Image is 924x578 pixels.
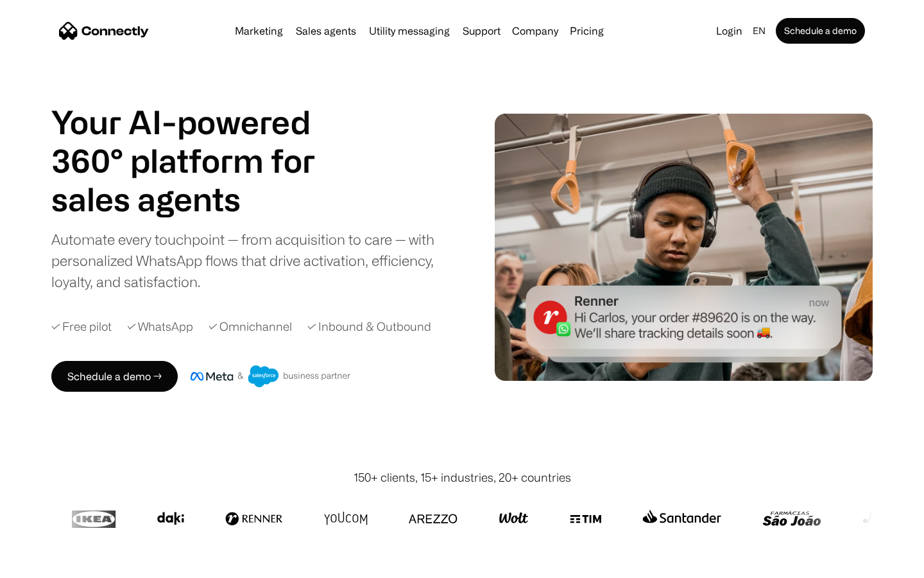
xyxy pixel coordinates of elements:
[51,318,112,335] div: ✓ Free pilot
[354,469,571,486] div: 150+ clients, 15+ industries, 20+ countries
[753,22,766,40] div: en
[51,361,178,392] a: Schedule a demo →
[458,26,506,36] a: Support
[512,22,558,40] div: Company
[291,26,361,36] a: Sales agents
[230,26,288,36] a: Marketing
[26,556,77,574] ul: Language list
[191,365,351,387] img: Meta and Salesforce business partner badge.
[776,18,865,44] a: Schedule a demo
[127,318,193,335] div: ✓ WhatsApp
[51,180,346,218] h1: sales agents
[364,26,455,36] a: Utility messaging
[711,22,748,40] a: Login
[51,103,346,180] h1: Your AI-powered 360° platform for
[565,26,609,36] a: Pricing
[209,318,292,335] div: ✓ Omnichannel
[51,229,456,292] div: Automate every touchpoint — from acquisition to care — with personalized WhatsApp flows that driv...
[13,554,77,574] aside: Language selected: English
[307,318,431,335] div: ✓ Inbound & Outbound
